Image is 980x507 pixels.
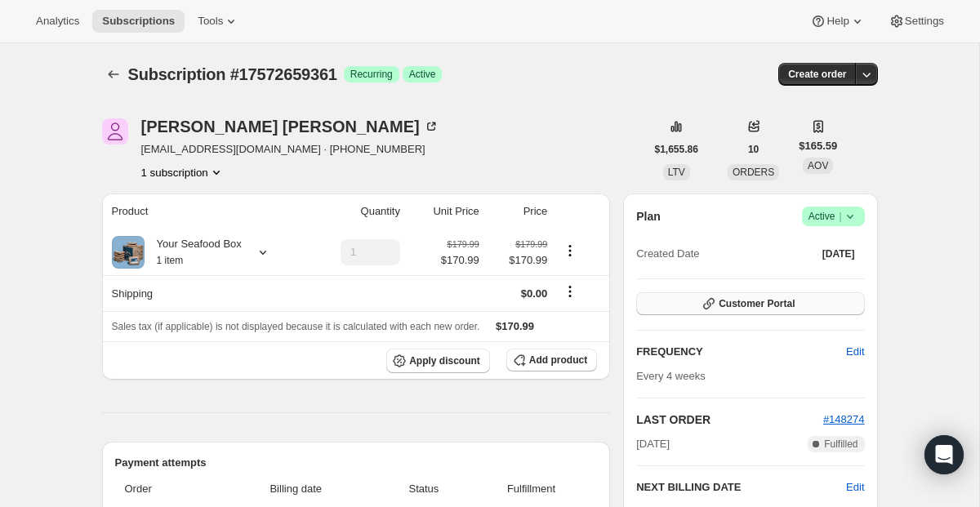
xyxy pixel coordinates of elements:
[813,242,865,265] button: [DATE]
[112,321,480,332] span: Sales tax (if applicable) is not displayed because it is calculated with each new order.
[800,10,875,33] button: Help
[489,252,548,269] span: $170.99
[719,297,795,310] span: Customer Portal
[102,15,175,28] span: Subscriptions
[26,10,89,33] button: Analytics
[484,193,553,229] th: Price
[636,208,661,225] h2: Plan
[92,10,185,33] button: Subscriptions
[36,15,79,28] span: Analytics
[188,10,249,33] button: Tools
[839,210,841,223] span: |
[822,247,855,260] span: [DATE]
[733,167,774,178] span: ORDERS
[824,438,857,451] span: Fulfilled
[738,138,768,161] button: 10
[668,167,685,178] span: LTV
[220,481,373,497] span: Billing date
[141,164,225,180] button: Product actions
[905,15,944,28] span: Settings
[778,63,856,86] button: Create order
[645,138,708,161] button: $1,655.86
[475,481,587,497] span: Fulfillment
[808,208,858,225] span: Active
[350,68,393,81] span: Recurring
[788,68,846,81] span: Create order
[879,10,954,33] button: Settings
[636,436,670,452] span: [DATE]
[799,138,837,154] span: $165.59
[115,471,215,507] th: Order
[145,236,242,269] div: Your Seafood Box
[409,68,436,81] span: Active
[636,370,706,382] span: Every 4 weeks
[521,287,548,300] span: $0.00
[823,413,865,425] a: #148274
[157,255,184,266] small: 1 item
[636,344,846,360] h2: FREQUENCY
[198,15,223,28] span: Tools
[405,193,484,229] th: Unit Price
[496,320,534,332] span: $170.99
[506,349,597,371] button: Add product
[386,349,490,373] button: Apply discount
[115,455,598,471] h2: Payment attempts
[141,141,439,158] span: [EMAIL_ADDRESS][DOMAIN_NAME] · [PHONE_NUMBER]
[846,479,864,496] button: Edit
[102,193,307,229] th: Product
[409,354,480,367] span: Apply discount
[636,292,864,315] button: Customer Portal
[748,143,759,156] span: 10
[307,193,405,229] th: Quantity
[448,239,479,249] small: $179.99
[102,118,128,145] span: sara pottschmidt
[636,411,823,428] h2: LAST ORDER
[557,282,583,300] button: Shipping actions
[141,118,439,135] div: [PERSON_NAME] [PERSON_NAME]
[128,65,337,83] span: Subscription #17572659361
[102,275,307,311] th: Shipping
[557,242,583,260] button: Product actions
[823,411,865,428] button: #148274
[102,63,125,86] button: Subscriptions
[636,246,699,262] span: Created Date
[382,481,465,497] span: Status
[808,160,828,171] span: AOV
[112,236,145,269] img: product img
[441,252,479,269] span: $170.99
[826,15,849,28] span: Help
[836,339,874,365] button: Edit
[846,344,864,360] span: Edit
[636,479,846,496] h2: NEXT BILLING DATE
[529,354,587,367] span: Add product
[515,239,547,249] small: $179.99
[924,435,964,474] div: Open Intercom Messenger
[655,143,698,156] span: $1,655.86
